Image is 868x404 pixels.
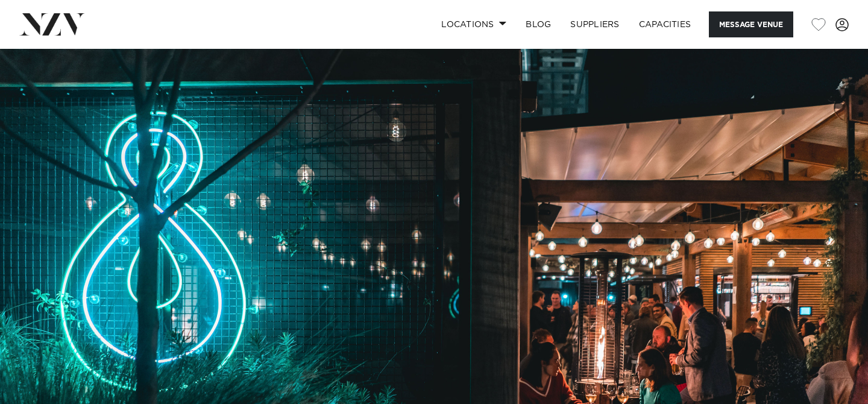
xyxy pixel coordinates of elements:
[561,11,629,37] a: SUPPLIERS
[19,13,85,35] img: nzv-logo.png
[432,11,516,37] a: Locations
[709,11,793,37] button: Message Venue
[516,11,561,37] a: BLOG
[629,11,701,37] a: Capacities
